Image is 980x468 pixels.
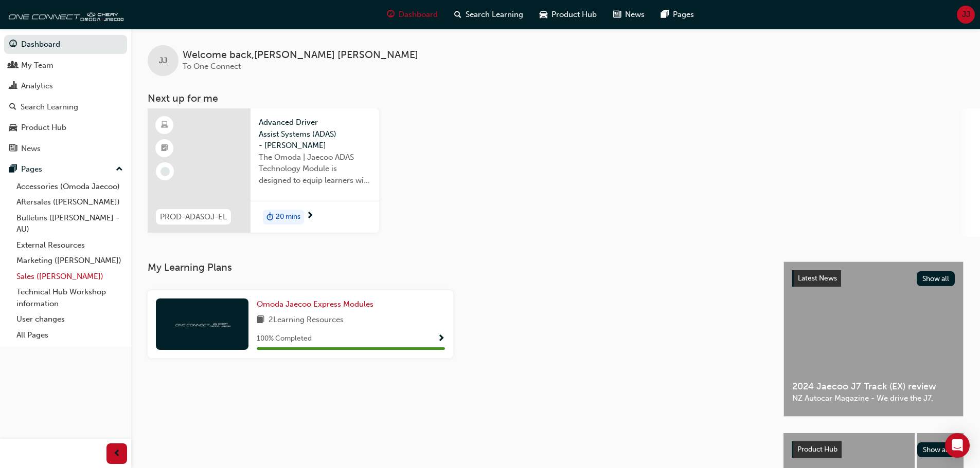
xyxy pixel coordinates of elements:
[625,9,645,21] span: News
[9,123,17,133] span: car-icon
[306,212,314,221] span: next-icon
[379,4,446,25] a: guage-iconDashboard
[12,253,127,269] a: Marketing ([PERSON_NAME])
[605,4,653,25] a: news-iconNews
[437,334,445,344] span: Show Progress
[917,271,955,286] button: Show all
[266,211,274,224] span: duration-icon
[4,77,127,96] a: Analytics
[116,163,123,176] span: up-icon
[454,8,461,21] span: search-icon
[540,8,547,21] span: car-icon
[257,314,264,327] span: book-icon
[957,6,975,24] button: JJ
[161,119,168,132] span: learningResourceType_ELEARNING-icon
[531,4,605,25] a: car-iconProduct Hub
[466,9,523,21] span: Search Learning
[9,103,16,112] span: search-icon
[4,139,127,158] a: News
[148,108,379,233] a: PROD-ADASOJ-ELAdvanced Driver Assist Systems (ADAS) - [PERSON_NAME]The Omoda | Jaecoo ADAS Techno...
[962,9,970,21] span: JJ
[5,4,123,25] img: oneconnect
[792,381,955,392] span: 2024 Jaecoo J7 Track (EX) review
[174,319,230,329] img: oneconnect
[917,442,956,457] button: Show all
[161,167,170,176] span: learningRecordVerb_NONE-icon
[259,117,371,152] span: Advanced Driver Assist Systems (ADAS) - [PERSON_NAME]
[4,35,127,54] a: Dashboard
[12,327,127,343] a: All Pages
[21,122,66,134] div: Product Hub
[797,445,838,454] span: Product Hub
[945,433,970,458] div: Open Intercom Messenger
[9,144,17,154] span: news-icon
[276,211,300,223] span: 20 mins
[21,143,41,155] div: News
[131,92,980,104] h3: Next up for me
[4,56,127,75] a: My Team
[792,441,955,458] a: Product HubShow all
[673,9,694,21] span: Pages
[21,101,78,113] div: Search Learning
[613,8,621,21] span: news-icon
[792,392,955,404] span: NZ Autocar Magazine - We drive the J7.
[4,118,127,137] a: Product Hub
[160,211,227,223] span: PROD-ADASOJ-EL
[12,269,127,285] a: Sales ([PERSON_NAME])
[4,160,127,179] button: Pages
[9,82,17,91] span: chart-icon
[653,4,702,25] a: pages-iconPages
[21,60,54,71] div: My Team
[783,261,964,417] a: Latest NewsShow all2024 Jaecoo J7 Track (EX) reviewNZ Autocar Magazine - We drive the J7.
[12,311,127,327] a: User changes
[399,9,438,21] span: Dashboard
[21,80,53,92] div: Analytics
[161,142,168,155] span: booktick-icon
[798,274,837,283] span: Latest News
[257,299,373,309] span: Omoda Jaecoo Express Modules
[661,8,669,21] span: pages-icon
[9,40,17,49] span: guage-icon
[183,62,241,71] span: To One Connect
[9,61,17,70] span: people-icon
[257,333,312,345] span: 100 % Completed
[159,55,167,67] span: JJ
[148,261,767,273] h3: My Learning Plans
[387,8,395,21] span: guage-icon
[269,314,344,327] span: 2 Learning Resources
[12,237,127,253] a: External Resources
[113,447,121,460] span: prev-icon
[4,33,127,160] button: DashboardMy TeamAnalyticsSearch LearningProduct HubNews
[12,210,127,237] a: Bulletins ([PERSON_NAME] - AU)
[446,4,531,25] a: search-iconSearch Learning
[9,165,17,174] span: pages-icon
[183,49,418,61] span: Welcome back , [PERSON_NAME] [PERSON_NAME]
[12,194,127,210] a: Aftersales ([PERSON_NAME])
[12,179,127,195] a: Accessories (Omoda Jaecoo)
[4,98,127,117] a: Search Learning
[551,9,597,21] span: Product Hub
[259,152,371,186] span: The Omoda | Jaecoo ADAS Technology Module is designed to equip learners with essential knowledge ...
[437,332,445,345] button: Show Progress
[21,163,42,175] div: Pages
[257,298,378,310] a: Omoda Jaecoo Express Modules
[792,270,955,287] a: Latest NewsShow all
[12,284,127,311] a: Technical Hub Workshop information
